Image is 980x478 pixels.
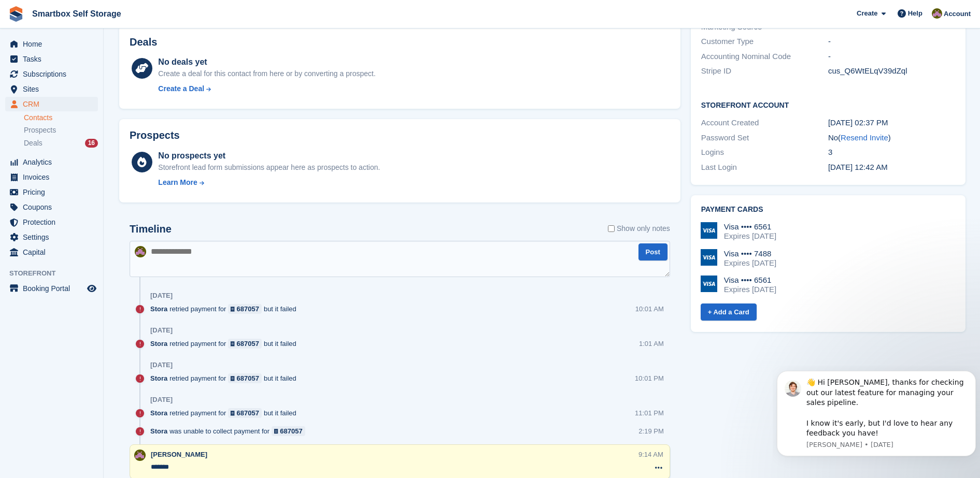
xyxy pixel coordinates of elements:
span: Sites [23,82,85,96]
span: Stora [150,339,167,349]
div: 9:14 AM [638,450,663,459]
img: Kayleigh Devlin [135,246,146,257]
img: Visa Logo [701,249,717,266]
span: Subscriptions [23,67,85,81]
a: menu [5,200,98,214]
div: Visa •••• 7488 [724,249,776,258]
iframe: Intercom notifications message [773,366,980,473]
span: Analytics [23,155,85,169]
a: menu [5,230,98,244]
span: Deals [24,138,42,148]
div: retried payment for but it failed [150,373,302,383]
span: CRM [23,97,85,111]
span: Stora [150,408,167,418]
div: 1:01 AM [639,339,664,349]
div: 3 [828,147,955,158]
span: Storefront [9,268,103,279]
div: 687057 [237,304,259,314]
a: menu [5,82,98,96]
div: was unable to collect payment for [150,426,310,436]
a: menu [5,170,98,184]
div: No deals yet [158,56,375,68]
a: Resend Invite [841,133,888,142]
a: menu [5,155,98,169]
div: Customer Type [701,36,828,48]
span: [PERSON_NAME] [151,451,207,458]
div: Visa •••• 6561 [724,222,776,231]
div: Last Login [701,162,828,173]
img: Visa Logo [701,222,717,239]
div: [DATE] 02:37 PM [828,117,955,129]
a: 687057 [228,339,262,349]
a: menu [5,185,98,199]
div: Storefront lead form submissions appear here as prospects to action. [158,162,380,173]
h2: Prospects [130,129,180,141]
span: ( ) [838,133,891,142]
div: retried payment for but it failed [150,339,302,349]
a: + Add a Card [701,303,757,321]
div: - [828,36,955,48]
a: menu [5,52,98,66]
div: Visa •••• 6561 [724,276,776,285]
span: Booking Portal [23,281,85,296]
div: Create a deal for this contact from here or by converting a prospect. [158,68,375,79]
div: 16 [85,139,98,148]
div: Expires [DATE] [724,285,776,294]
div: 687057 [237,373,259,383]
a: menu [5,37,98,51]
div: Stripe ID [701,65,828,77]
div: cus_Q6WtELqV39dZql [828,65,955,77]
button: Post [638,243,667,260]
img: Kayleigh Devlin [134,450,146,461]
span: Coupons [23,200,85,214]
a: Contacts [24,113,98,123]
img: Visa Logo [701,276,717,292]
input: Show only notes [608,223,615,234]
img: Kayleigh Devlin [932,8,942,19]
a: Deals 16 [24,138,98,149]
a: Create a Deal [158,83,375,94]
span: Stora [150,373,167,383]
span: Help [908,8,922,19]
a: menu [5,67,98,81]
h2: Timeline [130,223,172,235]
div: 10:01 PM [635,373,664,383]
div: 687057 [280,426,302,436]
div: No [828,132,955,144]
div: - [828,51,955,63]
div: [DATE] [150,396,173,404]
a: Preview store [86,282,98,295]
a: 687057 [228,408,262,418]
div: Create a Deal [158,83,204,94]
div: Expires [DATE] [724,231,776,241]
img: stora-icon-8386f47178a22dfd0bd8f6a31ec36ba5ce8667c1dd55bd0f319d3a0aa187defe.svg [8,6,24,22]
span: Capital [23,245,85,259]
div: Logins [701,147,828,158]
div: Account Created [701,117,828,129]
a: Smartbox Self Storage [28,5,125,22]
div: 687057 [237,339,259,349]
div: 2:19 PM [638,426,663,436]
div: 10:01 AM [635,304,664,314]
a: menu [5,245,98,259]
div: [DATE] [150,361,173,369]
span: Protection [23,215,85,229]
span: Create [857,8,877,19]
div: [DATE] [150,292,173,300]
div: retried payment for but it failed [150,408,302,418]
div: 11:01 PM [635,408,664,418]
h2: Storefront Account [701,99,955,110]
span: Prospects [24,125,56,135]
div: 687057 [237,408,259,418]
div: Accounting Nominal Code [701,51,828,63]
a: Prospects [24,125,98,136]
h2: Payment cards [701,206,955,214]
span: Stora [150,304,167,314]
div: Password Set [701,132,828,144]
a: 687057 [228,373,262,383]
